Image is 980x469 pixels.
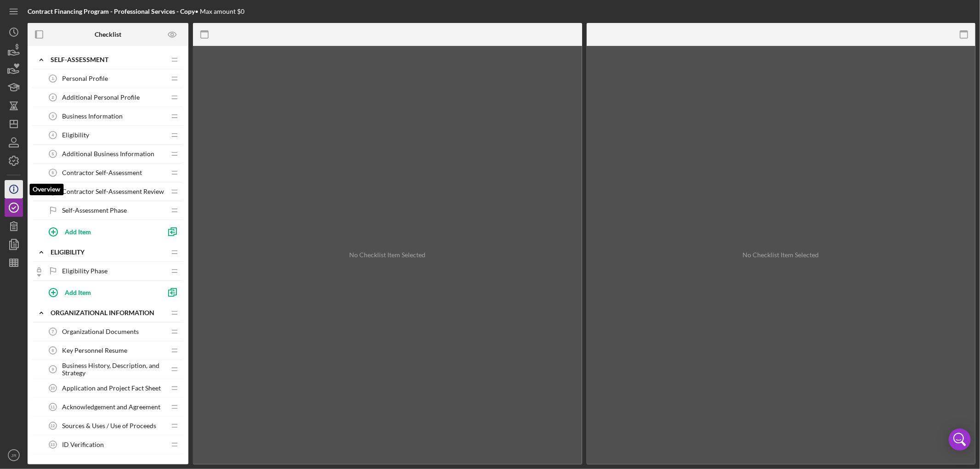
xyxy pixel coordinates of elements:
[62,207,127,214] span: Self-Assessment Phase
[162,24,183,45] button: Preview as
[28,7,195,15] b: Contract Financing Program - Professional Services - Copy
[62,422,156,429] span: Sources & Uses / Use of Proceeds
[52,114,54,119] tspan: 3
[62,384,161,392] span: Application and Project Fact Sheet
[28,8,244,15] div: • Max amount $0
[52,133,54,137] tspan: 4
[62,150,154,158] span: Additional Business Information
[51,309,165,316] div: Organizational Information
[62,441,104,448] span: ID Verification
[62,113,123,120] span: Business Information
[65,223,91,240] div: Add Item
[51,249,165,256] div: Eligibility
[62,347,127,354] span: Key Personnel Resume
[51,386,55,390] tspan: 10
[51,424,55,428] tspan: 12
[5,446,23,464] button: JR
[51,442,55,447] tspan: 13
[949,429,971,451] div: Open Intercom Messenger
[62,131,89,139] span: Eligibility
[62,403,160,411] span: Acknowledgement and Agreement
[51,56,165,63] div: Self-Assessment
[52,367,54,372] tspan: 9
[95,31,121,38] b: Checklist
[62,267,108,275] span: Eligibility Phase
[11,453,17,458] text: JR
[52,348,54,353] tspan: 8
[62,362,165,377] span: Business History, Description, and Strategy
[52,76,54,81] tspan: 1
[52,152,54,156] tspan: 5
[52,329,54,334] tspan: 7
[62,75,108,82] span: Personal Profile
[52,170,54,175] tspan: 6
[62,188,164,195] span: Contractor Self-Assessment Review
[52,95,54,100] tspan: 2
[743,251,819,259] div: No Checklist Item Selected
[41,222,161,241] button: Add Item
[41,283,161,301] button: Add Item
[65,283,91,301] div: Add Item
[62,328,139,335] span: Organizational Documents
[349,251,425,259] div: No Checklist Item Selected
[62,169,142,176] span: Contractor Self-Assessment
[62,94,140,101] span: Additional Personal Profile
[51,405,55,409] tspan: 11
